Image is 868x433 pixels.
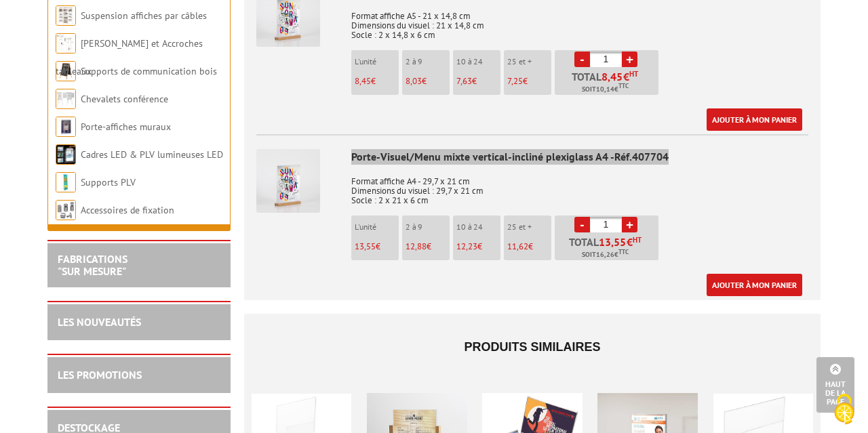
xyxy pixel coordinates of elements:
[582,249,629,260] span: Soit €
[633,235,642,245] sup: HT
[507,77,551,86] p: €
[406,222,450,232] p: 2 à 9
[574,217,590,232] a: -
[821,387,868,433] button: Cookies (fenêtre modale)
[81,176,136,188] a: Supports PLV
[56,89,76,109] img: Chevalets conférence
[406,77,450,86] p: €
[507,242,551,251] p: €
[627,236,633,247] span: €
[355,241,376,252] span: 13,55
[456,241,477,252] span: 12,23
[507,241,528,252] span: 11,62
[464,340,600,354] span: Produits similaires
[599,236,627,247] span: 13,55
[622,217,637,232] a: +
[623,71,629,82] span: €
[58,368,142,382] a: LES PROMOTIONS
[355,75,371,87] span: 8,45
[81,204,174,216] a: Accessoires de fixation
[507,75,523,87] span: 7,25
[355,242,399,251] p: €
[56,172,76,192] img: Supports PLV
[618,248,629,255] sup: TTC
[406,242,450,251] p: €
[558,71,658,95] p: Total
[456,57,500,66] p: 10 à 24
[56,33,76,54] img: Cimaises et Accroches tableaux
[406,75,422,87] span: 8,03
[355,57,399,66] p: L'unité
[81,65,217,77] a: Supports de communication bois
[618,82,629,89] sup: TTC
[56,5,76,26] img: Suspension affiches par câbles
[81,148,223,161] a: Cadres LED & PLV lumineuses LED
[56,37,203,77] a: [PERSON_NAME] et Accroches tableaux
[56,144,76,165] img: Cadres LED & PLV lumineuses LED
[81,93,168,105] a: Chevalets conférence
[601,71,623,82] span: 8,45
[351,149,808,165] div: Porte-Visuel/Menu mixte vertical-incliné plexiglass A4 -
[355,77,399,86] p: €
[707,108,802,131] a: Ajouter à mon panier
[558,236,658,260] p: Total
[56,117,76,137] img: Porte-affiches muraux
[58,315,141,329] a: LES NOUVEAUTÉS
[81,121,171,133] a: Porte-affiches muraux
[456,77,500,86] p: €
[355,222,399,232] p: L'unité
[596,84,614,95] span: 10,14
[827,392,861,426] img: Cookies (fenêtre modale)
[816,357,854,413] a: Haut de la page
[596,249,614,260] span: 16,26
[256,149,320,213] img: Porte-Visuel/Menu mixte vertical-incliné plexiglass A4
[622,51,637,67] a: +
[614,150,669,163] span: Réf.407704
[56,200,76,220] img: Accessoires de fixation
[629,69,638,79] sup: HT
[406,57,450,66] p: 2 à 9
[81,9,207,22] a: Suspension affiches par câbles
[574,51,590,67] a: -
[456,222,500,232] p: 10 à 24
[406,241,427,252] span: 12,88
[507,57,551,66] p: 25 et +
[582,84,629,95] span: Soit €
[456,75,472,87] span: 7,63
[707,274,802,296] a: Ajouter à mon panier
[351,2,808,40] p: Format affiche A5 - 21 x 14,8 cm Dimensions du visuel : 21 x 14,8 cm Socle : 2 x 14,8 x 6 cm
[456,242,500,251] p: €
[351,167,808,205] p: Format affiche A4 - 29,7 x 21 cm Dimensions du visuel : 29,7 x 21 cm Socle : 2 x 21 x 6 cm
[58,252,127,278] a: FABRICATIONS"Sur Mesure"
[507,222,551,232] p: 25 et +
